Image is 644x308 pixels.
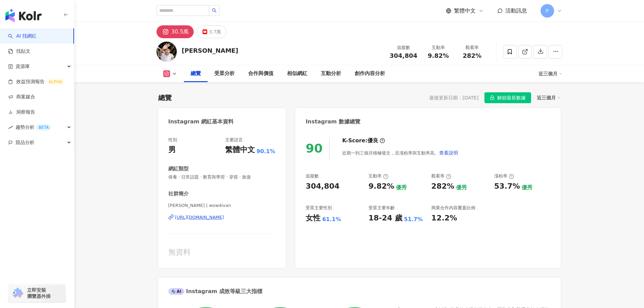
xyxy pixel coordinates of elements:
span: 查看說明 [439,150,458,156]
div: 觀看率 [459,44,485,51]
div: 優秀 [456,184,467,191]
div: 總覽 [191,70,201,78]
a: 找貼文 [8,48,30,55]
a: chrome extension立即安裝 瀏覽器外掛 [9,284,66,302]
div: 互動分析 [321,70,341,78]
button: 解鎖最新數據 [484,92,531,103]
div: 最後更新日期：[DATE] [429,95,478,100]
div: 無資料 [168,247,276,258]
div: 受眾主要年齡 [368,205,395,211]
div: 3.7萬 [209,27,221,37]
div: 網紅類型 [168,165,189,172]
span: 304,804 [390,52,418,59]
span: 立即安裝 瀏覽器外掛 [27,287,51,299]
button: 3.7萬 [197,25,226,38]
div: Instagram 成效等級三大指標 [168,288,262,295]
div: 9.82% [368,181,394,192]
span: P [546,7,548,15]
div: K-Score : [342,137,385,144]
button: 查看說明 [439,146,458,160]
div: 互動率 [426,44,451,51]
span: rise [8,125,13,130]
div: BETA [36,124,51,131]
div: 繁體中文 [225,145,255,155]
div: 受眾分析 [214,70,235,78]
img: chrome extension [11,288,24,299]
div: 53.7% [494,181,520,192]
div: 51.7% [404,216,423,223]
button: 30.5萬 [157,25,194,38]
div: 18-24 歲 [368,213,402,223]
div: 30.5萬 [171,27,189,37]
div: 近三個月 [537,93,560,102]
div: 近期一到三個月積極發文，且漲粉率與互動率高。 [342,146,458,160]
span: 活動訊息 [505,7,527,14]
span: 競品分析 [16,135,34,150]
a: 效益預測報告ALPHA [8,78,65,85]
a: [URL][DOMAIN_NAME] [168,214,276,220]
div: 優秀 [396,184,407,191]
div: 互動率 [368,173,388,179]
div: 優良 [367,137,378,144]
div: 追蹤數 [390,44,418,51]
div: 61.1% [322,216,341,223]
div: 性別 [168,137,177,143]
span: 資源庫 [16,59,30,74]
a: searchAI 找網紅 [8,33,37,40]
span: search [212,8,217,13]
span: 趨勢分析 [16,120,51,135]
span: 282% [463,52,482,59]
div: 合作與價值 [248,70,273,78]
div: 商業合作內容覆蓋比例 [431,205,475,211]
span: 繁體中文 [454,7,476,15]
a: 洞察報告 [8,109,35,116]
div: 近三個月 [539,68,562,79]
div: 觀看率 [431,173,451,179]
span: 保養 · 日常話題 · 教育與學習 · 穿搭 · 旅遊 [168,174,276,180]
div: 創作內容分析 [355,70,385,78]
img: KOL Avatar [157,42,177,62]
div: 總覽 [158,93,172,102]
div: 男 [168,145,176,155]
a: 商案媒合 [8,94,35,100]
div: 主要語言 [225,137,243,143]
div: AI [168,288,185,295]
div: 相似網紅 [287,70,307,78]
div: 漲粉率 [494,173,514,179]
img: logo [5,9,42,22]
span: 解鎖最新數據 [497,93,526,103]
div: 282% [431,181,454,192]
span: 90.1% [257,148,276,155]
div: 受眾主要性別 [306,205,332,211]
div: [PERSON_NAME] [182,46,238,55]
div: Instagram 網紅基本資料 [168,118,234,125]
div: [URL][DOMAIN_NAME] [175,214,224,220]
div: 12.2% [431,213,457,223]
div: 女性 [306,213,320,223]
span: 9.82% [428,52,449,59]
div: Instagram 數據總覽 [306,118,360,125]
div: 90 [306,141,323,155]
div: 追蹤數 [306,173,319,179]
div: 社群簡介 [168,190,189,197]
div: 優秀 [522,184,532,191]
span: lock [490,95,495,100]
div: 304,804 [306,181,339,192]
span: [PERSON_NAME] | wow4ivan [168,203,276,209]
